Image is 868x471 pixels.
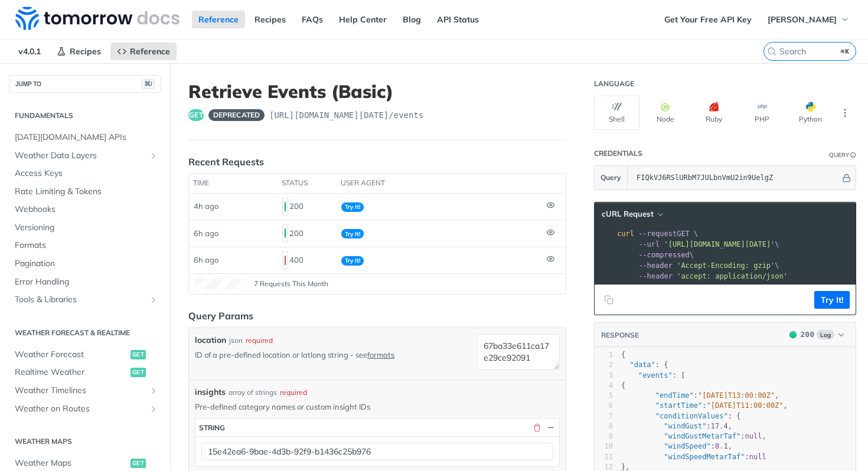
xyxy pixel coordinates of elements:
[282,223,332,243] div: 200
[9,255,161,273] a: Pagination
[15,186,158,198] span: Rate Limiting & Tokens
[15,204,158,215] span: Webhooks
[9,328,161,338] h2: Weather Forecast & realtime
[149,295,158,305] button: Show subpages for Tools & Libraries
[602,209,654,219] span: cURL Request
[15,276,158,288] span: Error Handling
[295,11,329,28] a: FAQs
[595,431,613,441] div: 9
[285,256,286,265] span: 400
[595,401,613,411] div: 6
[677,261,775,270] span: 'Accept-Encoding: gzip'
[621,391,779,400] span: : ,
[149,404,158,414] button: Show subpages for Weather on Routes
[15,367,128,378] span: Realtime Weather
[195,278,242,290] canvas: Line Graph
[617,230,634,238] span: curl
[70,46,101,57] span: Recipes
[621,401,788,410] span: : ,
[545,422,556,433] button: Hide
[749,453,766,461] span: null
[189,174,278,193] th: time
[149,151,158,161] button: Show subpages for Weather Data Layers
[621,453,766,461] span: :
[850,152,856,158] i: Information
[788,96,833,130] button: Python
[638,230,677,238] span: --request
[642,96,688,130] button: Node
[269,109,423,121] span: https://api.tomorrow.io/v4/events
[282,197,332,217] div: 200
[789,331,797,338] span: 200
[9,382,161,400] a: Weather TimelinesShow subpages for Weather Timelines
[188,81,566,102] h1: Retrieve Events (Basic)
[595,166,628,189] button: Query
[188,109,204,121] span: get
[15,349,128,361] span: Weather Forecast
[601,291,617,309] button: Copy to clipboard
[248,11,292,28] a: Recipes
[254,279,328,289] span: 7 Requests This Month
[595,360,613,370] div: 2
[617,230,698,238] span: GET \
[594,79,634,89] div: Language
[617,261,779,270] span: \
[814,291,850,309] button: Try It!
[594,149,642,158] div: Credentials
[229,387,277,398] div: array of strings
[840,172,853,184] button: Hide
[9,165,161,182] a: Access Keys
[595,441,613,452] div: 10
[531,422,542,433] button: Delete
[629,361,655,369] span: "data"
[15,168,158,179] span: Access Keys
[767,47,776,56] svg: Search
[638,261,673,270] span: --header
[677,272,788,280] span: 'accept: application/json'
[208,109,265,121] span: deprecated
[784,329,850,341] button: 200200Log
[621,351,625,359] span: {
[594,96,639,130] button: Shell
[278,174,337,193] th: status
[341,202,364,212] span: Try It!
[739,96,785,130] button: PHP
[195,401,560,412] p: Pre-defined category names or custom insight IDs
[199,423,225,432] div: string
[246,335,273,346] div: required
[621,412,740,420] span: : {
[768,14,837,25] span: [PERSON_NAME]
[595,371,613,381] div: 3
[229,335,243,346] div: json
[142,79,155,89] span: ⌘/
[621,361,668,369] span: : {
[655,412,728,420] span: "conditionValues"
[9,110,161,121] h2: Fundamentals
[195,418,559,436] button: string
[617,251,694,259] span: \
[621,381,625,390] span: {
[9,219,161,237] a: Versioning
[9,346,161,364] a: Weather Forecastget
[194,228,218,238] span: 6h ago
[817,330,834,339] span: Log
[698,391,775,400] span: "[DATE]T13:00:00Z"
[638,240,660,248] span: --url
[691,96,736,130] button: Ruby
[285,228,286,238] span: 200
[130,368,146,377] span: get
[9,273,161,291] a: Error Handling
[655,391,694,400] span: "endTime"
[664,422,706,430] span: "windGust"
[15,403,146,415] span: Weather on Routes
[638,251,690,259] span: --compressed
[341,229,364,238] span: Try It!
[194,255,218,264] span: 6h ago
[631,166,840,189] input: apikey
[130,350,146,359] span: get
[658,11,758,28] a: Get Your Free API Key
[707,401,784,410] span: "[DATE]T11:00:00Z"
[477,334,560,370] textarea: 67ba33e611ca17e29ce92091
[595,411,613,421] div: 7
[195,386,226,398] span: insights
